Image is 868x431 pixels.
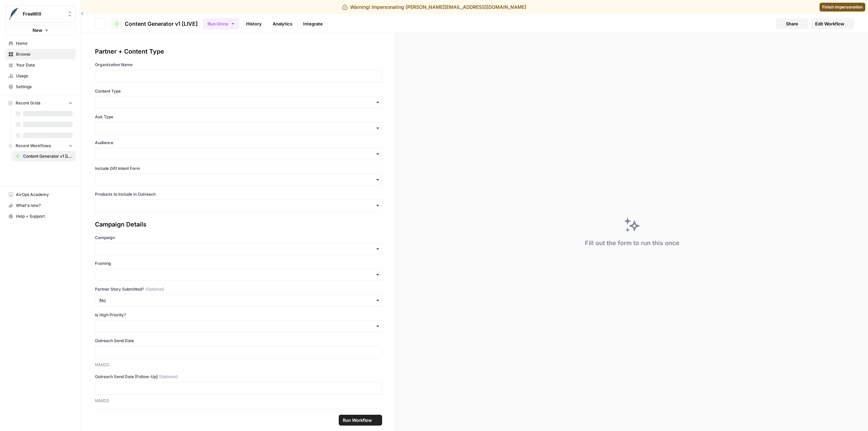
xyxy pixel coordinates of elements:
[95,165,382,172] label: Include Gift Intent Form
[95,62,382,68] label: Organization Name
[343,417,372,424] span: Run Workflow
[95,338,382,344] label: Outreach Send Date
[8,8,20,20] img: FreeWill Logo
[33,27,42,34] span: New
[5,49,76,60] a: Browse
[776,18,808,29] button: Share
[13,151,76,162] a: Content Generator v1 [LIVE]
[95,374,382,380] label: Outreach Send Date [Follow-Up]
[145,286,164,292] span: (Optional)
[16,40,73,46] span: Home
[16,100,40,106] span: Recent Grids
[125,20,198,28] span: Content Generator v1 [LIVE]
[339,415,382,426] button: Run Workflow
[95,260,382,267] label: Framing
[299,18,327,29] a: Integrate
[5,98,76,108] button: Recent Grids
[585,238,679,248] div: Fill out the form to run this once
[5,60,76,71] a: Your Data
[111,18,198,29] a: Content Generator v1 [LIVE]
[16,73,73,79] span: Usage
[95,361,382,368] p: MM/DD
[269,18,296,29] a: Analytics
[95,312,382,318] label: Is High Priority?
[95,397,382,404] p: MM/DD
[99,297,378,304] input: No
[23,153,73,159] span: Content Generator v1 [LIVE]
[5,200,76,211] button: What's new?
[5,38,76,49] a: Home
[786,20,798,27] span: Share
[95,114,382,120] label: Ask Type
[5,141,76,151] button: Recent Workflows
[23,11,64,17] span: FreeWill
[16,143,51,149] span: Recent Workflows
[95,47,382,56] div: Partner + Content Type
[811,18,854,29] a: Edit Workflow
[820,3,865,12] a: Finish impersonation
[5,211,76,222] button: Help + Support
[6,200,75,211] div: What's new?
[5,71,76,81] a: Usage
[16,213,73,219] span: Help + Support
[203,18,239,30] button: Run Once
[16,84,73,90] span: Settings
[5,25,76,35] button: New
[16,51,73,57] span: Browse
[95,286,382,292] label: Partner Story Submitted?
[95,140,382,146] label: Audience
[242,18,266,29] a: History
[95,191,382,197] label: Products to Include in Outreach
[16,192,73,198] span: AirOps Academy
[815,20,844,27] span: Edit Workflow
[95,88,382,94] label: Content Type
[95,235,382,241] label: Campaign
[95,220,382,229] div: Campaign Details
[5,5,76,22] button: Workspace: FreeWill
[159,374,178,380] span: (Optional)
[342,4,526,11] div: Warning! Impersonating [PERSON_NAME][EMAIL_ADDRESS][DOMAIN_NAME]
[5,189,76,200] a: AirOps Academy
[16,62,73,68] span: Your Data
[822,4,863,10] span: Finish impersonation
[5,81,76,92] a: Settings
